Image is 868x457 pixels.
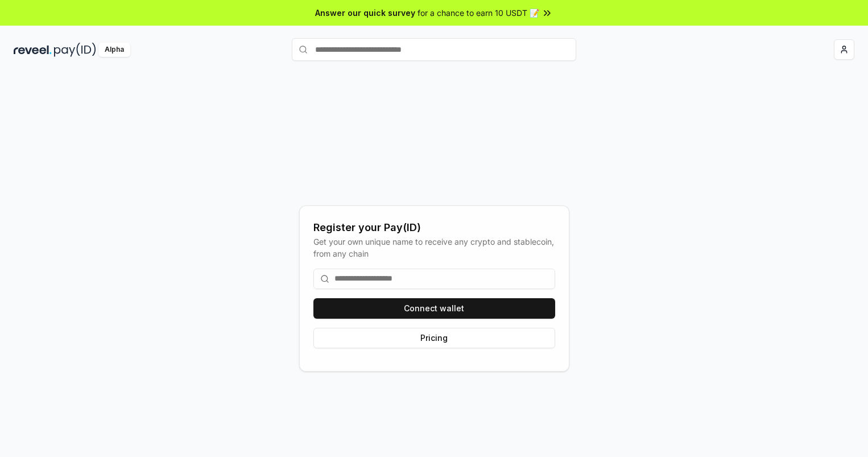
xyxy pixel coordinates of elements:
span: Answer our quick survey [315,7,415,19]
div: Get your own unique name to receive any crypto and stablecoin, from any chain [313,236,555,260]
img: reveel_dark [14,43,52,57]
div: Register your Pay(ID) [313,220,555,236]
img: pay_id [54,43,96,57]
span: for a chance to earn 10 USDT 📝 [418,7,539,19]
div: Alpha [98,43,130,57]
button: Pricing [313,328,555,348]
button: Connect wallet [313,298,555,319]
